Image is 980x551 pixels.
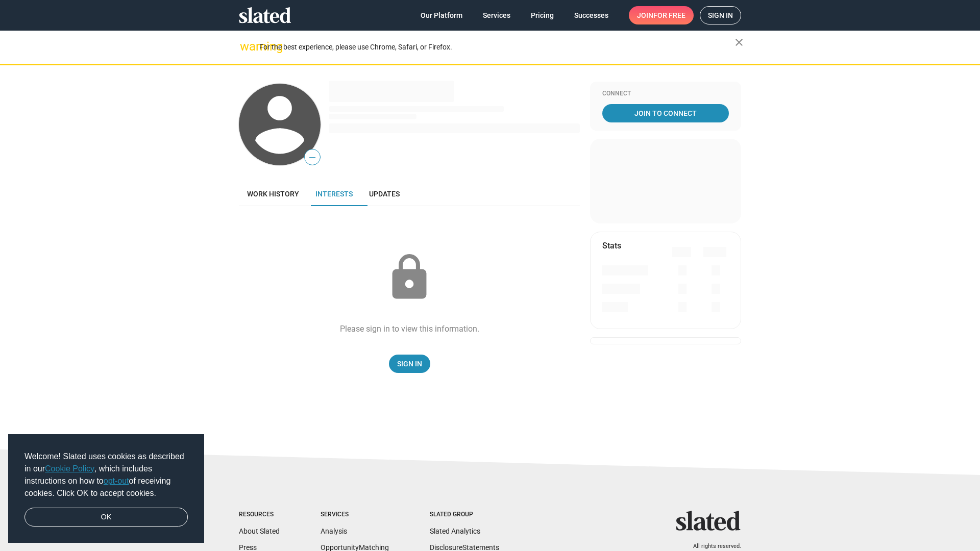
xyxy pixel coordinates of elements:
a: Services [475,6,519,24]
a: About Slated [239,527,280,535]
a: Analysis [321,527,347,535]
a: Pricing [523,6,562,24]
div: Slated Group [430,511,499,519]
span: Work history [247,190,299,198]
span: Sign in [708,7,733,24]
a: Join To Connect [602,104,729,122]
div: Please sign in to view this information. [340,323,479,334]
a: Slated Analytics [430,527,480,535]
mat-icon: lock [384,252,435,303]
a: Sign in [700,6,741,24]
mat-icon: close [733,36,745,48]
span: Join To Connect [604,104,727,122]
a: Updates [361,182,408,206]
mat-icon: warning [240,40,252,53]
span: Our Platform [421,6,462,24]
span: Services [483,6,510,24]
span: Successes [574,6,608,24]
a: Cookie Policy [45,464,94,473]
a: Sign In [389,355,430,373]
span: for free [653,6,685,24]
span: Pricing [531,6,554,24]
span: Welcome! Slated uses cookies as described in our , which includes instructions on how to of recei... [24,450,188,499]
a: dismiss cookie message [24,508,188,527]
span: Interests [315,190,353,198]
a: Successes [566,6,617,24]
a: Interests [307,182,361,206]
div: Connect [602,90,729,98]
a: opt-out [104,477,129,485]
span: — [305,151,320,164]
span: Updates [369,190,400,198]
div: cookieconsent [8,434,204,543]
span: Join [637,6,685,24]
a: Work history [239,182,307,206]
span: Sign In [397,355,422,373]
div: Resources [239,511,280,519]
a: Joinfor free [629,6,694,24]
mat-card-title: Stats [602,240,621,251]
div: For the best experience, please use Chrome, Safari, or Firefox. [259,40,735,54]
div: Services [321,511,389,519]
a: Our Platform [412,6,471,24]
